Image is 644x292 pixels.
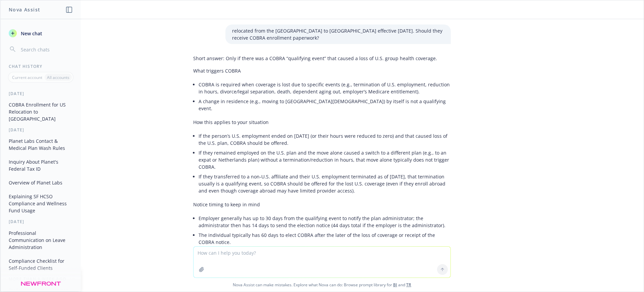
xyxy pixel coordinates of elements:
li: A change in residence (e.g., moving to [GEOGRAPHIC_DATA][DEMOGRAPHIC_DATA]) by itself is not a qu... [199,96,451,113]
li: If they transferred to a non‑U.S. affiliate and their U.S. employment terminated as of [DATE], th... [199,172,451,196]
div: Chat History [1,64,81,69]
span: New chat [19,30,42,37]
div: More than a week ago [1,276,81,282]
li: COBRA is required when coverage is lost due to specific events (e.g., termination of U.S. employm... [199,80,451,96]
button: Explaining SF HCSO Compliance and Wellness Fund Usage [6,191,75,216]
li: If the person’s U.S. employment ended on [DATE] (or their hours were reduced to zero) and that ca... [199,131,451,148]
button: New chat [6,27,75,39]
h1: Nova Assist [9,6,40,13]
p: What triggers COBRA [193,67,451,74]
button: COBRA Enrollment for US Relocation to [GEOGRAPHIC_DATA] [6,99,75,124]
li: If they remained employed on the U.S. plan and the move alone caused a switch to a different plan... [199,148,451,172]
div: [DATE] [1,219,81,224]
span: Nova Assist can make mistakes. Explore what Nova can do: Browse prompt library for and [3,278,641,292]
p: relocated from the [GEOGRAPHIC_DATA] to [GEOGRAPHIC_DATA] effective [DATE]. Should they receive C... [232,27,444,41]
button: Planet Labs Contact & Medical Plan Wash Rules [6,135,75,154]
li: The individual typically has 60 days to elect COBRA after the later of the loss of coverage or re... [199,230,451,247]
div: [DATE] [1,91,81,96]
input: Search chats [19,45,73,54]
p: Current account [12,75,42,80]
p: All accounts [47,75,69,80]
p: Notice timing to keep in mind [193,201,451,208]
p: How this applies to your situation [193,119,451,126]
div: [DATE] [1,127,81,133]
a: BI [393,282,397,288]
p: Short answer: Only if there was a COBRA “qualifying event” that caused a loss of U.S. group healt... [193,55,451,62]
button: Compliance Checklist for Self-Funded Clients [6,255,75,274]
button: Overview of Planet Labs [6,177,75,188]
button: Professional Communication on Leave Administration [6,227,75,253]
button: Inquiry About Planet's Federal Tax ID [6,156,75,174]
a: TR [406,282,411,288]
li: Employer generally has up to 30 days from the qualifying event to notify the plan administrator; ... [199,213,451,230]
